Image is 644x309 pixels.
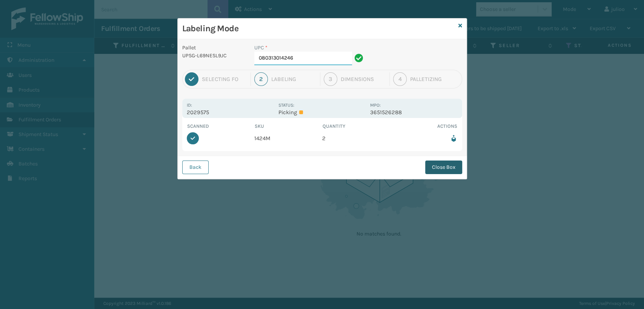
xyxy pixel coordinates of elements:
[187,109,274,116] p: 2029575
[202,76,247,83] div: Selecting FO
[271,76,317,83] div: Labeling
[185,72,198,86] div: 1
[370,109,457,116] p: 3651526288
[187,122,255,130] th: Scanned
[322,122,390,130] th: Quantity
[254,122,322,130] th: SKU
[322,130,390,147] td: 2
[182,23,455,34] h3: Labeling Mode
[182,44,246,52] p: Pallet
[370,102,381,108] label: MPO:
[278,109,366,116] p: Picking
[393,72,407,86] div: 4
[341,76,386,83] div: Dimensions
[187,102,192,108] label: Id:
[324,72,337,86] div: 3
[278,102,294,108] label: Status:
[254,44,267,52] label: UPC
[390,130,458,147] td: Remove from box
[410,76,459,83] div: Palletizing
[254,130,322,147] td: 1424M
[182,52,246,60] p: UPSG-L69NESL9JC
[425,161,462,174] button: Close Box
[182,161,209,174] button: Back
[390,122,458,130] th: Actions
[254,72,268,86] div: 2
